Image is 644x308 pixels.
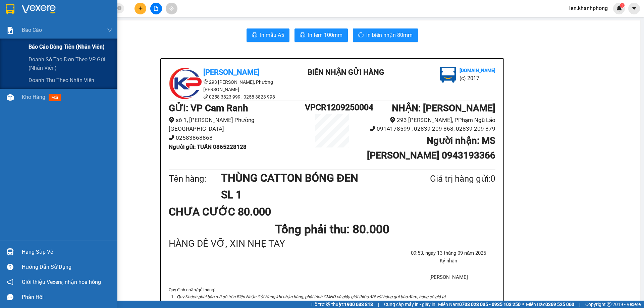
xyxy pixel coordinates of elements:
[353,28,418,42] button: printerIn biên nhận 80mm
[150,3,162,14] button: file-add
[390,117,395,123] span: environment
[300,32,305,39] span: printer
[169,116,305,133] li: số 1, [PERSON_NAME] Phường [GEOGRAPHIC_DATA]
[402,273,495,282] li: [PERSON_NAME]
[107,27,112,33] span: down
[169,135,174,140] span: phone
[631,5,637,11] span: caret-down
[260,31,284,39] span: In mẫu A5
[221,186,397,203] h1: SL 1
[247,28,289,42] button: printerIn mẫu A5
[294,28,348,42] button: printerIn tem 100mm
[305,101,359,114] h1: VPCR1209250004
[252,32,257,39] span: printer
[344,302,373,307] strong: 1900 633 818
[440,67,456,83] img: logo.jpg
[22,94,45,100] span: Kho hàng
[177,294,446,299] i: Quý Khách phải báo mã số trên Biên Nhận Gửi Hàng khi nhận hàng, phải trình CMND và giấy giới thiệ...
[526,301,574,308] span: Miền Bắc
[29,76,94,84] span: Doanh thu theo nhân viên
[378,301,379,308] span: |
[359,116,495,125] li: 293 [PERSON_NAME], PPhạm Ngũ Lão
[628,3,640,14] button: caret-down
[7,279,13,285] span: notification
[169,103,248,114] b: GỬI : VP Cam Ranh
[366,31,413,39] span: In biên nhận 80mm
[135,3,146,14] button: plus
[22,278,101,286] span: Giới thiệu Vexere, nhận hoa hồng
[311,301,373,308] span: Hỗ trợ kỹ thuật:
[169,133,305,142] li: 02583868868
[169,172,221,186] div: Tên hàng:
[29,55,112,72] span: Doanh số tạo đơn theo VP gửi (nhân viên)
[392,103,495,114] b: NHẬN : [PERSON_NAME]
[138,6,143,11] span: plus
[29,43,105,51] span: Báo cáo dòng tiền (nhân viên)
[169,6,174,11] span: aim
[22,262,112,272] div: Hướng dẫn sử dụng
[621,3,623,8] span: 1
[460,74,495,82] li: (c) 2017
[564,4,613,12] span: len.khanhphong
[308,68,384,76] b: BIÊN NHẬN GỬI HÀNG
[402,249,495,257] li: 09:53, ngày 13 tháng 09 năm 2025
[308,31,342,39] span: In tem 100mm
[221,170,397,186] h1: THÙNG CATTON BÓNG ĐEN
[522,303,524,306] span: ⚪️
[169,220,495,239] h1: Tổng phải thu: 80.000
[169,117,174,123] span: environment
[22,26,42,34] span: Báo cáo
[545,302,574,307] strong: 0369 525 060
[370,126,375,131] span: phone
[6,4,14,14] img: logo-vxr
[117,5,121,12] span: close-circle
[620,3,625,8] sup: 1
[169,67,202,100] img: logo.jpg
[367,135,495,161] b: Người nhận : MS [PERSON_NAME] 0943193366
[169,203,276,220] div: CHƯA CƯỚC 80.000
[169,239,495,249] div: HÀNG DỄ VỠ, XIN NHẸ TAY
[169,93,289,101] li: 0258 3823 999 , 0258 3823 998
[166,3,177,14] button: aim
[359,124,495,133] li: 0914178599 , 02839 209 868, 02839 209 879
[438,301,521,308] span: Miền Nam
[49,94,61,101] span: mới
[607,302,611,307] span: copyright
[203,68,260,76] b: [PERSON_NAME]
[402,257,495,265] li: Ký nhận
[616,5,622,11] img: icon-new-feature
[7,248,14,255] img: warehouse-icon
[460,68,495,73] b: [DOMAIN_NAME]
[169,143,247,150] b: Người gửi : TUẤN 0865228128
[117,6,121,10] span: close-circle
[22,292,112,302] div: Phản hồi
[203,94,208,99] span: phone
[169,78,289,93] li: 293 [PERSON_NAME], Phường [PERSON_NAME]
[7,294,13,300] span: message
[579,301,580,308] span: |
[154,6,158,11] span: file-add
[22,247,112,257] div: Hàng sắp về
[203,79,208,84] span: environment
[358,32,364,39] span: printer
[384,301,436,308] span: Cung cấp máy in - giấy in:
[7,264,13,270] span: question-circle
[397,172,495,186] div: Giá trị hàng gửi: 0
[7,27,14,34] img: solution-icon
[7,94,14,101] img: warehouse-icon
[459,302,521,307] strong: 0708 023 035 - 0935 103 250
